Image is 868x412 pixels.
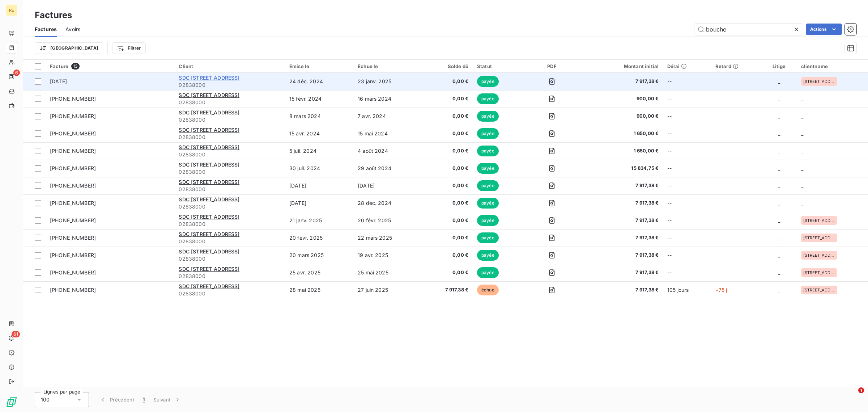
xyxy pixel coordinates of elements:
[143,396,145,403] span: 1
[179,99,281,106] span: 02838000
[179,134,281,141] span: 02838000
[179,238,281,245] span: 02838000
[179,255,281,262] span: 02838000
[50,63,68,69] span: Facture
[801,63,864,69] div: clientname
[41,396,50,403] span: 100
[803,79,835,84] span: [STREET_ADDRESS]
[179,92,239,98] span: SDC [STREET_ADDRESS]
[358,63,417,69] div: Échue le
[584,286,659,294] span: 7 917,38 €
[179,116,281,123] span: 02838000
[353,142,422,160] td: 4 août 2024
[35,9,72,22] h3: Factures
[285,264,353,281] td: 25 avr. 2025
[663,264,711,281] td: --
[663,125,711,142] td: --
[584,63,659,69] div: Montant initial
[285,142,353,160] td: 5 juil. 2024
[35,26,57,33] span: Factures
[778,96,780,102] span: _
[179,179,239,185] span: SDC [STREET_ADDRESS]
[477,232,499,243] span: payée
[6,396,17,408] img: Logo LeanPay
[179,168,281,176] span: 02838000
[285,125,353,142] td: 15 avr. 2024
[50,217,96,223] span: [PHONE_NUMBER]
[353,108,422,125] td: 7 avr. 2024
[477,111,499,122] span: payée
[778,148,780,154] span: _
[285,73,353,90] td: 24 déc. 2024
[50,130,96,136] span: [PHONE_NUMBER]
[803,236,835,240] span: [STREET_ADDRESS]
[353,125,422,142] td: 15 mai 2024
[35,42,103,54] button: [GEOGRAPHIC_DATA]
[663,229,711,247] td: --
[353,160,422,177] td: 29 août 2024
[715,287,727,293] span: +75 j
[584,252,659,259] span: 7 917,38 €
[285,212,353,229] td: 21 janv. 2025
[663,142,711,160] td: --
[285,177,353,194] td: [DATE]
[426,147,468,155] span: 0,00 €
[50,78,67,84] span: [DATE]
[353,90,422,108] td: 16 mars 2024
[353,264,422,281] td: 25 mai 2025
[477,163,499,174] span: payée
[803,270,835,275] span: [STREET_ADDRESS]
[663,108,711,125] td: --
[179,127,239,133] span: SDC [STREET_ADDRESS]
[663,194,711,212] td: --
[766,63,792,69] div: Litige
[843,387,861,405] iframe: Intercom live chat
[858,387,864,393] span: 1
[584,165,659,172] span: 15 834,75 €
[353,194,422,212] td: 28 déc. 2024
[584,78,659,85] span: 7 917,38 €
[801,182,803,189] span: _
[139,392,149,407] button: 1
[584,147,659,155] span: 1 650,00 €
[584,95,659,102] span: 900,00 €
[179,81,281,89] span: 02838000
[285,90,353,108] td: 15 févr. 2024
[179,273,281,280] span: 02838000
[778,269,780,276] span: _
[477,180,499,191] span: payée
[179,151,281,158] span: 02838000
[285,194,353,212] td: [DATE]
[778,165,780,171] span: _
[426,113,468,120] span: 0,00 €
[694,24,803,35] input: Rechercher
[801,148,803,154] span: _
[806,24,842,35] button: Actions
[285,160,353,177] td: 30 juil. 2024
[71,63,80,70] span: 13
[179,248,239,255] span: SDC [STREET_ADDRESS]
[426,199,468,207] span: 0,00 €
[663,247,711,264] td: --
[50,200,96,206] span: [PHONE_NUMBER]
[50,269,96,276] span: [PHONE_NUMBER]
[663,73,711,90] td: --
[477,128,499,139] span: payée
[803,218,835,223] span: [STREET_ADDRESS]
[426,63,468,69] div: Solde dû
[528,63,575,69] div: PDF
[584,217,659,224] span: 7 917,38 €
[477,63,519,69] div: Statut
[778,235,780,241] span: _
[95,392,139,407] button: Précédent
[179,63,281,69] div: Client
[179,220,281,228] span: 02838000
[477,250,499,261] span: payée
[50,165,96,171] span: [PHONE_NUMBER]
[285,247,353,264] td: 20 mars 2025
[477,76,499,87] span: payée
[426,182,468,189] span: 0,00 €
[426,165,468,172] span: 0,00 €
[426,217,468,224] span: 0,00 €
[285,108,353,125] td: 8 mars 2024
